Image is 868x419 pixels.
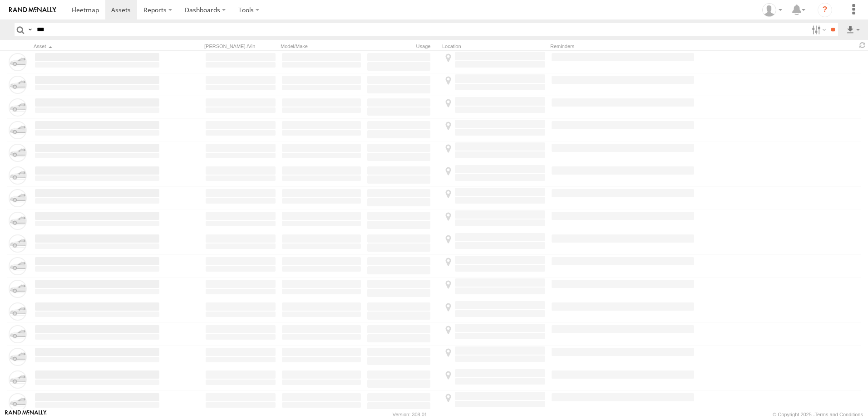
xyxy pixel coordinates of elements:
div: © Copyright 2025 - [773,412,863,417]
a: Visit our Website [5,410,47,419]
div: Location [442,43,547,49]
div: Karl Walsh [759,3,785,17]
label: Search Query [26,23,34,36]
div: Usage [366,43,439,49]
div: Version: 308.01 [393,412,427,417]
div: [PERSON_NAME]./Vin [204,43,277,49]
label: Search Filter Options [808,23,828,36]
img: rand-logo.svg [9,7,56,13]
div: Click to Sort [34,43,161,49]
div: Reminders [550,43,695,49]
a: Terms and Conditions [815,412,863,417]
label: Export results as... [845,23,861,36]
i: ? [818,3,832,17]
span: Refresh [857,41,868,49]
div: Model/Make [281,43,362,49]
